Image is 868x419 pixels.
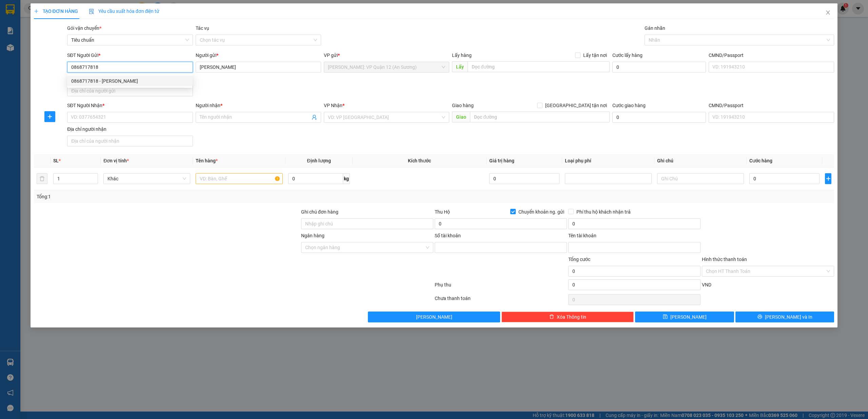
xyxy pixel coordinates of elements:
span: plus [34,9,39,14]
button: printer[PERSON_NAME] và In [735,312,834,322]
button: plus [44,111,55,122]
div: Người gửi [196,52,321,59]
button: Close [818,3,837,22]
span: Lấy [452,61,468,72]
button: deleteXóa Thông tin [501,312,634,322]
button: save[PERSON_NAME] [635,312,734,322]
span: Phí thu hộ khách nhận trả [574,208,633,216]
span: Xóa Thông tin [557,313,586,321]
span: Đơn vị tính [103,158,129,163]
strong: CSKH: [19,23,36,29]
label: Ngân hàng [301,233,324,238]
span: Gói vận chuyển [67,25,101,31]
span: Hồ Chí Minh: VP Quận 12 (An Sương) [328,62,445,72]
div: Chưa thanh toán [434,295,568,306]
span: Thu Hộ [435,209,450,215]
div: Người nhận [196,102,321,109]
span: Tên hàng [196,158,218,163]
input: 0 [489,173,559,184]
div: CMND/Passport [709,52,834,59]
span: Chuyển khoản ng. gửi [516,208,567,216]
input: Ghi chú đơn hàng [301,218,433,229]
input: Ghi Chú [657,173,744,184]
span: [PHONE_NUMBER] [3,23,52,35]
span: [PERSON_NAME] [670,313,707,321]
span: Ngày in phiếu: 15:00 ngày [45,14,139,21]
button: [PERSON_NAME] [368,312,500,322]
span: save [663,314,668,320]
label: Gán nhãn [645,25,665,31]
th: Ghi chú [654,154,747,167]
span: Giá trị hàng [489,158,514,163]
span: Tiêu chuẩn [71,35,189,45]
span: printer [757,314,762,320]
input: Dọc đường [470,112,610,122]
span: Giao hàng [452,103,474,108]
input: Tên tài khoản [568,242,701,253]
span: Kích thước [408,158,431,163]
span: plus [825,176,831,181]
th: Loại phụ phí [562,154,654,167]
button: plus [825,173,831,184]
span: Lấy tận nơi [580,52,610,59]
div: 0868717818 - đào văn lạc [67,76,193,86]
input: Địa chỉ của người gửi [67,85,193,96]
input: Số tài khoản [435,242,567,253]
label: Tác vụ [196,25,209,31]
button: delete [37,173,47,184]
div: 0868717818 - [PERSON_NAME] [71,77,189,85]
label: Hình thức thanh toán [702,257,747,262]
label: Số tài khoản [435,233,461,238]
div: Tổng: 1 [37,193,335,200]
span: CÔNG TY TNHH CHUYỂN PHÁT NHANH BẢO AN [54,23,135,35]
span: Giao [452,112,470,122]
span: close [825,10,831,15]
span: delete [549,314,554,320]
span: Tổng cước [568,257,590,262]
div: SĐT Người Nhận [67,102,193,109]
span: user-add [312,115,317,120]
div: SĐT Người Gửi [67,52,193,59]
span: VP Nhận [324,103,342,108]
input: Cước giao hàng [612,112,706,123]
span: Cước hàng [749,158,772,163]
strong: PHIẾU DÁN LÊN HÀNG [48,3,137,12]
span: TẠO ĐƠN HÀNG [34,8,78,14]
div: Phụ thu [434,281,568,293]
input: Địa chỉ của người nhận [67,136,193,146]
label: Tên tài khoản [568,233,596,238]
input: Ngân hàng [305,242,425,253]
label: Cước lấy hàng [612,53,643,58]
span: [PERSON_NAME] và In [765,313,812,321]
input: Dọc đường [468,61,610,72]
span: Yêu cầu xuất hóa đơn điện tử [89,8,160,14]
span: kg [343,173,350,184]
img: icon [89,9,94,14]
span: [GEOGRAPHIC_DATA] tận nơi [542,102,610,109]
div: Địa chỉ người nhận [67,125,193,133]
input: VD: Bàn, Ghế [196,173,282,184]
input: Cước lấy hàng [612,62,706,73]
span: Khác [107,174,186,184]
span: plus [45,114,55,119]
span: VND [702,282,711,287]
label: Cước giao hàng [612,103,646,108]
span: Mã đơn: QU121310250012 [3,41,103,50]
span: Lấy hàng [452,53,472,58]
span: Định lượng [307,158,331,163]
label: Ghi chú đơn hàng [301,209,338,215]
span: [PERSON_NAME] [416,313,452,321]
div: VP gửi [324,52,449,59]
div: CMND/Passport [709,102,834,109]
span: SL [53,158,59,163]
